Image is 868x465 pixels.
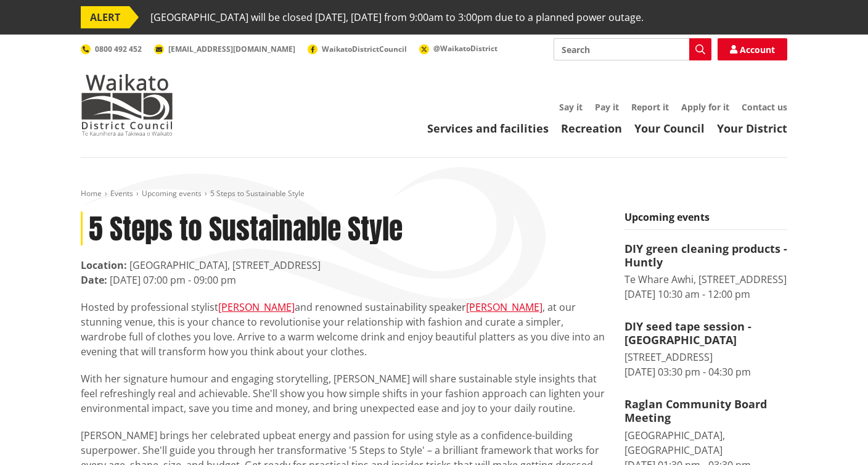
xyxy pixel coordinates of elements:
[624,272,787,287] div: Te Whare Awhi, [STREET_ADDRESS]
[95,44,142,54] span: 0800 492 452
[433,43,497,54] span: @WaikatoDistrict
[81,74,173,136] img: Waikato District Council - Te Kaunihera aa Takiwaa o Waikato
[81,273,107,287] strong: Date:
[624,320,787,347] h4: DIY seed tape session - [GEOGRAPHIC_DATA]
[154,44,295,54] a: [EMAIL_ADDRESS][DOMAIN_NAME]
[150,6,644,28] span: [GEOGRAPHIC_DATA] will be closed [DATE], [DATE] from 9:00am to 3:00pm due to a planned power outage.
[631,101,669,113] a: Report it
[624,242,787,302] a: DIY green cleaning products - Huntly Te Whare Awhi, [STREET_ADDRESS] [DATE] 10:30 am - 12:00 pm
[624,398,787,424] h4: Raglan Community Board Meeting
[624,428,787,458] div: [GEOGRAPHIC_DATA], [GEOGRAPHIC_DATA]
[561,121,622,136] a: Recreation
[624,350,787,364] div: [STREET_ADDRESS]
[624,320,787,379] a: DIY seed tape session - [GEOGRAPHIC_DATA] [STREET_ADDRESS] [DATE] 03:30 pm - 04:30 pm
[308,44,407,54] a: WaikatoDistrictCouncil
[81,258,127,272] strong: Location:
[624,242,787,269] h4: DIY green cleaning products - Huntly
[624,365,751,379] time: [DATE] 03:30 pm - 04:30 pm
[218,300,295,314] a: [PERSON_NAME]
[81,212,606,245] h1: 5 Steps to Sustainable Style
[419,43,497,54] a: @WaikatoDistrict
[81,371,606,416] p: With her signature humour and engaging storytelling, [PERSON_NAME] will share sustainable style i...
[110,273,236,287] time: [DATE] 07:00 pm - 09:00 pm
[681,101,729,113] a: Apply for it
[742,101,787,113] a: Contact us
[81,300,606,359] p: Hosted by professional stylist and renowned sustainability speaker , at our stunning venue, this ...
[624,212,787,230] h5: Upcoming events
[142,188,202,199] a: Upcoming events
[168,44,295,54] span: [EMAIL_ADDRESS][DOMAIN_NAME]
[595,101,619,113] a: Pay it
[110,188,133,199] a: Events
[718,38,787,60] a: Account
[81,44,142,54] a: 0800 492 452
[81,6,129,28] span: ALERT
[634,121,705,136] a: Your Council
[210,188,305,199] span: 5 Steps to Sustainable Style
[322,44,407,54] span: WaikatoDistrictCouncil
[129,258,321,272] span: [GEOGRAPHIC_DATA], [STREET_ADDRESS]
[81,188,102,199] a: Home
[81,189,787,199] nav: breadcrumb
[554,38,711,60] input: Search input
[466,300,542,314] a: [PERSON_NAME]
[427,121,549,136] a: Services and facilities
[559,101,583,113] a: Say it
[624,287,750,301] time: [DATE] 10:30 am - 12:00 pm
[717,121,787,136] a: Your District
